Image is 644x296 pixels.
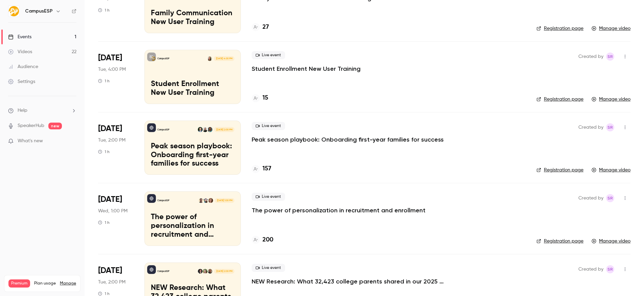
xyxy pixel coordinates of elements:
[208,198,213,203] img: Stephanie Geyer
[214,269,234,274] span: [DATE] 2:00 PM
[48,123,62,129] span: new
[68,138,76,144] iframe: Noticeable Trigger
[8,34,31,40] div: Events
[606,52,614,61] span: Stephanie Robinson
[607,123,613,131] span: SR
[203,127,207,132] img: Alex Hersperger
[98,123,122,134] span: [DATE]
[157,199,169,202] p: CampusESP
[98,137,125,144] span: Tue, 2:00 PM
[578,265,603,273] span: Created by
[252,23,269,32] a: 27
[151,9,234,27] p: Family Communication New User Training
[144,191,241,246] a: The power of personalization in recruitment and enrollmentCampusESPStephanie GeyerMelissa Greiner...
[157,128,169,131] p: CampusESP
[252,135,444,144] a: Peak season playbook: Onboarding first-year families for success
[8,78,35,85] div: Settings
[144,121,241,175] a: Peak season playbook: Onboarding first-year families for successCampusESPTy HollowellAlex Hersper...
[592,96,630,103] a: Manage video
[607,52,613,61] span: SR
[607,265,613,273] span: SR
[34,281,56,286] span: Plan usage
[578,123,603,131] span: Created by
[98,66,126,73] span: Tue, 4:00 PM
[262,235,273,245] h4: 200
[98,121,134,175] div: Jun 3 Tue, 2:00 PM (America/New York)
[157,57,169,60] p: CampusESP
[8,48,32,55] div: Videos
[98,149,110,154] div: 1 h
[214,127,234,132] span: [DATE] 2:00 PM
[98,279,125,286] span: Tue, 2:00 PM
[536,96,583,103] a: Registration page
[252,93,268,103] a: 15
[536,167,583,173] a: Registration page
[252,65,361,73] a: Student Enrollment New User Training
[151,142,234,168] p: Peak season playbook: Onboarding first-year families for success
[144,50,241,104] a: Student Enrollment New User TrainingCampusESPMairin Matthews[DATE] 4:00 PMStudent Enrollment New ...
[262,93,268,103] h4: 15
[578,52,603,61] span: Created by
[252,235,273,245] a: 200
[8,279,30,288] span: Premium
[215,198,234,203] span: [DATE] 1:00 PM
[207,56,212,61] img: Mairin Matthews
[252,193,285,201] span: Live event
[18,138,43,145] span: What's new
[151,213,234,239] p: The power of personalization in recruitment and enrollment
[592,167,630,173] a: Manage video
[592,25,630,32] a: Manage video
[262,164,271,173] h4: 157
[8,6,19,17] img: CampusESP
[252,206,425,214] a: The power of personalization in recruitment and enrollment
[252,164,271,173] a: 157
[98,191,134,246] div: May 14 Wed, 1:00 PM (America/New York)
[252,277,455,286] a: NEW Research: What 32,423 college parents shared in our 2025 family survey
[199,198,203,203] img: Dallin Palmer
[98,50,134,104] div: Jun 10 Tue, 4:00 PM (America/New York)
[8,63,38,70] div: Audience
[208,269,212,274] img: Joe Benyish
[98,52,122,63] span: [DATE]
[606,194,614,202] span: Stephanie Robinson
[98,208,128,214] span: Wed, 1:00 PM
[198,127,203,132] img: Albert Perera
[606,123,614,131] span: Stephanie Robinson
[198,269,203,274] img: Javier Flores
[98,194,122,205] span: [DATE]
[157,270,169,273] p: CampusESP
[98,78,110,84] div: 1 h
[536,238,583,245] a: Registration page
[214,56,234,61] span: [DATE] 4:00 PM
[607,194,613,202] span: SR
[252,264,285,272] span: Live event
[18,122,44,129] a: SpeakerHub
[18,107,27,114] span: Help
[151,80,234,98] p: Student Enrollment New User Training
[536,25,583,32] a: Registration page
[262,23,269,32] h4: 27
[592,238,630,245] a: Manage video
[578,194,603,202] span: Created by
[203,269,207,274] img: Brooke Sterneck
[208,127,212,132] img: Ty Hollowell
[203,198,208,203] img: Melissa Greiner
[252,122,285,130] span: Live event
[25,8,53,15] h6: CampusESP
[606,265,614,273] span: Stephanie Robinson
[98,265,122,276] span: [DATE]
[98,220,110,225] div: 1 h
[60,281,76,286] a: Manage
[252,51,285,59] span: Live event
[98,7,110,13] div: 1 h
[8,107,76,114] li: help-dropdown-opener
